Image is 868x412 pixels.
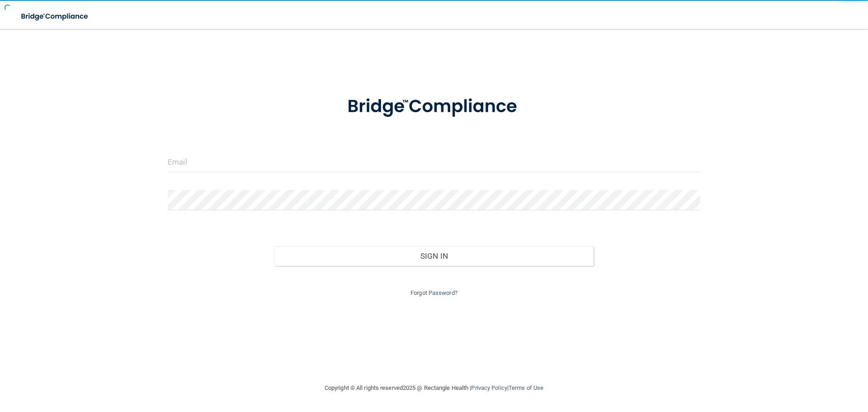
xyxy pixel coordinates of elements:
div: Copyright © All rights reserved 2025 @ Rectangle Health | | [269,374,599,403]
a: Forgot Password? [410,289,458,296]
button: Sign In [274,246,594,266]
input: Email [168,152,700,172]
a: Privacy Policy [471,384,507,391]
img: bridge_compliance_login_screen.278c3ca4.svg [14,7,97,26]
img: bridge_compliance_login_screen.278c3ca4.svg [329,83,539,130]
a: Terms of Use [509,384,543,391]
